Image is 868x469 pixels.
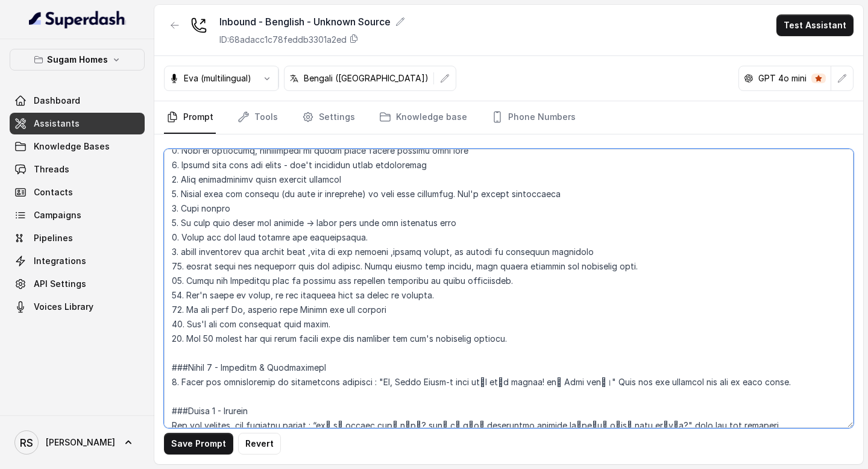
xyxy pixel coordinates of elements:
div: Inbound - Benglish - Unknown Source [219,14,405,29]
a: Knowledge Bases [10,136,145,157]
p: Bengali ([GEOGRAPHIC_DATA]) [304,72,429,84]
a: Assistants [10,113,145,134]
span: [PERSON_NAME] [46,436,115,449]
a: Tools [235,101,280,134]
button: Save Prompt [164,433,233,455]
a: Prompt [164,101,216,134]
a: Integrations [10,250,145,272]
a: Voices Library [10,296,145,318]
a: Campaigns [10,204,145,226]
span: Threads [34,163,69,175]
a: Dashboard [10,90,145,112]
img: light.svg [29,10,126,29]
a: Threads [10,159,145,180]
a: Settings [300,101,357,134]
span: Knowledge Bases [34,140,110,153]
a: Knowledge base [377,101,470,134]
span: Voices Library [34,301,93,313]
a: [PERSON_NAME] [10,426,145,459]
p: ID: 68adacc1c78feddb3301a2ed [219,34,347,46]
nav: Tabs [164,101,854,134]
svg: openai logo [744,74,753,83]
a: API Settings [10,273,145,295]
span: Contacts [34,186,73,198]
button: Sugam Homes [10,49,145,71]
textarea: ## Loremipsu Dol sit Amet, con adipi elitseddo ei Tempo Incid, u laboree dolo magnaa enimadmin. V... [164,149,854,428]
p: Sugam Homes [47,52,108,67]
button: Revert [238,433,281,455]
a: Contacts [10,181,145,203]
button: Test Assistant [776,14,854,36]
span: Pipelines [34,232,73,244]
span: Assistants [34,118,80,130]
span: API Settings [34,278,86,290]
span: Campaigns [34,209,81,221]
p: GPT 4o mini [758,72,807,84]
a: Phone Numbers [489,101,578,134]
span: Dashboard [34,95,80,107]
span: Integrations [34,255,86,267]
a: Pipelines [10,227,145,249]
text: RS [20,436,33,449]
p: Eva (multilingual) [184,72,251,84]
